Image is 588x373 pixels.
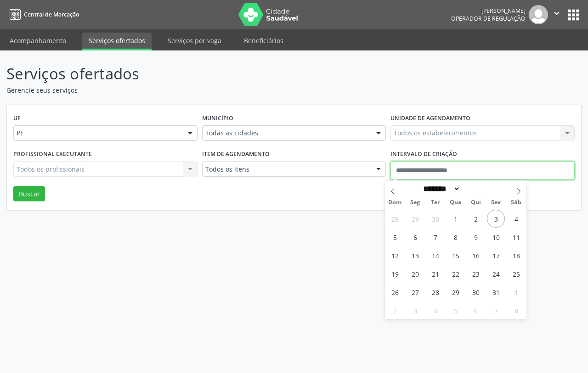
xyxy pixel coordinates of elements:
[3,33,73,49] a: Acompanhamento
[13,111,21,126] label: UF
[386,228,404,246] span: Outubro 5, 2025
[406,228,424,246] span: Outubro 6, 2025
[447,246,464,264] span: Outubro 15, 2025
[390,111,470,126] label: Unidade de agendamento
[451,7,526,15] div: [PERSON_NAME]
[529,5,548,24] img: img
[82,33,152,50] a: Serviços ofertados
[386,301,404,319] span: Novembro 2, 2025
[552,8,562,18] i: 
[405,200,425,206] span: Seg
[451,15,526,22] span: Operador de regulação
[487,246,505,264] span: Outubro 17, 2025
[13,147,92,161] label: Profissional executante
[202,111,233,126] label: Município
[24,11,79,18] span: Central de Marcação
[237,33,290,49] a: Beneficiários
[447,265,464,283] span: Outubro 22, 2025
[202,147,270,161] label: Item de agendamento
[487,265,505,283] span: Outubro 24, 2025
[426,283,444,301] span: Outubro 28, 2025
[487,228,505,246] span: Outubro 10, 2025
[447,301,464,319] span: Novembro 5, 2025
[467,228,485,246] span: Outubro 9, 2025
[406,210,424,228] span: Setembro 29, 2025
[390,147,457,161] label: Intervalo de criação
[447,228,464,246] span: Outubro 8, 2025
[507,246,525,264] span: Outubro 18, 2025
[205,128,367,138] span: Todas as cidades
[406,283,424,301] span: Outubro 27, 2025
[406,301,424,319] span: Novembro 3, 2025
[6,7,79,22] a: Central de Marcação
[467,301,485,319] span: Novembro 6, 2025
[386,246,404,264] span: Outubro 12, 2025
[460,184,491,194] input: Year
[507,210,525,228] span: Outubro 4, 2025
[420,184,461,194] select: Month
[447,210,464,228] span: Outubro 1, 2025
[467,210,485,228] span: Outubro 2, 2025
[161,33,228,49] a: Serviços por vaga
[386,283,404,301] span: Outubro 26, 2025
[487,283,505,301] span: Outubro 31, 2025
[13,186,45,202] button: Buscar
[467,246,485,264] span: Outubro 16, 2025
[426,301,444,319] span: Novembro 4, 2025
[386,210,404,228] span: Setembro 28, 2025
[507,301,525,319] span: Novembro 8, 2025
[507,265,525,283] span: Outubro 25, 2025
[6,62,409,85] p: Serviços ofertados
[385,200,405,206] span: Dom
[17,128,179,138] span: PE
[425,200,446,206] span: Ter
[507,283,525,301] span: Novembro 1, 2025
[426,265,444,283] span: Outubro 21, 2025
[6,85,409,95] p: Gerencie seus serviços
[487,301,505,319] span: Novembro 7, 2025
[506,200,526,206] span: Sáb
[205,165,367,174] span: Todos os itens
[548,5,565,24] button: 
[446,200,466,206] span: Qua
[426,228,444,246] span: Outubro 7, 2025
[487,210,505,228] span: Outubro 3, 2025
[565,7,582,23] button: apps
[406,265,424,283] span: Outubro 20, 2025
[426,246,444,264] span: Outubro 14, 2025
[486,200,506,206] span: Sex
[386,265,404,283] span: Outubro 19, 2025
[467,265,485,283] span: Outubro 23, 2025
[406,246,424,264] span: Outubro 13, 2025
[466,200,486,206] span: Qui
[426,210,444,228] span: Setembro 30, 2025
[447,283,464,301] span: Outubro 29, 2025
[467,283,485,301] span: Outubro 30, 2025
[507,228,525,246] span: Outubro 11, 2025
